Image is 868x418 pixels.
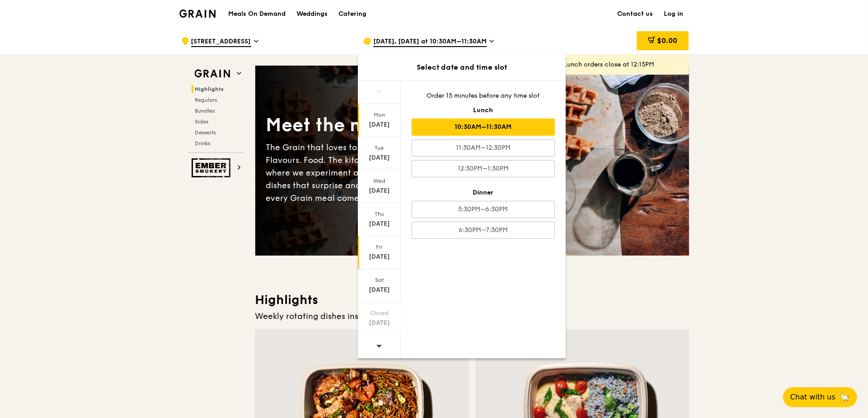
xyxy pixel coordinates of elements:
[333,0,372,28] a: Catering
[338,0,366,28] div: Catering
[412,222,555,239] div: 6:30PM–7:30PM
[659,0,689,28] a: Log in
[195,108,215,114] span: Bundles
[564,60,682,69] div: Lunch orders close at 12:15PM
[359,177,399,185] div: Wed
[179,9,216,18] img: Grain
[228,9,286,19] h1: Meals On Demand
[359,309,399,317] div: Closed
[359,243,399,251] div: Fri
[359,285,399,294] div: [DATE]
[612,0,659,28] a: Contact us
[412,139,555,157] div: 11:30AM–12:30PM
[373,37,487,47] span: [DATE], [DATE] at 10:30AM–11:30AM
[359,276,399,284] div: Sat
[255,310,689,323] div: Weekly rotating dishes inspired by flavours from around the world.
[359,186,399,195] div: [DATE]
[412,160,555,177] div: 12:30PM–1:30PM
[359,210,399,218] div: Thu
[359,144,399,152] div: Tue
[296,0,328,28] div: Weddings
[412,201,555,218] div: 5:30PM–6:30PM
[195,119,209,125] span: Sides
[195,86,224,92] span: Highlights
[359,153,399,162] div: [DATE]
[359,120,399,129] div: [DATE]
[266,141,472,204] div: The Grain that loves to play. With ingredients. Flavours. Food. The kitchen is our happy place, w...
[412,188,555,197] div: Dinner
[657,36,677,45] span: $0.00
[412,91,555,100] div: Order 15 minutes before any time slot
[195,129,216,136] span: Desserts
[783,387,857,407] button: Chat with us🦙
[266,113,472,138] div: Meet the new Grain
[195,140,211,147] span: Drinks
[412,106,555,115] div: Lunch
[358,62,566,73] div: Select date and time slot
[839,392,850,403] span: 🦙
[790,392,835,403] span: Chat with us
[192,66,233,82] img: Grain web logo
[359,252,399,261] div: [DATE]
[191,37,251,47] span: [STREET_ADDRESS]
[255,292,689,308] h3: Highlights
[192,158,233,177] img: Ember Smokery web logo
[359,111,399,119] div: Mon
[359,219,399,228] div: [DATE]
[291,0,333,28] a: Weddings
[359,318,399,328] div: [DATE]
[412,119,555,136] div: 10:30AM–11:30AM
[195,97,217,103] span: Regulars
